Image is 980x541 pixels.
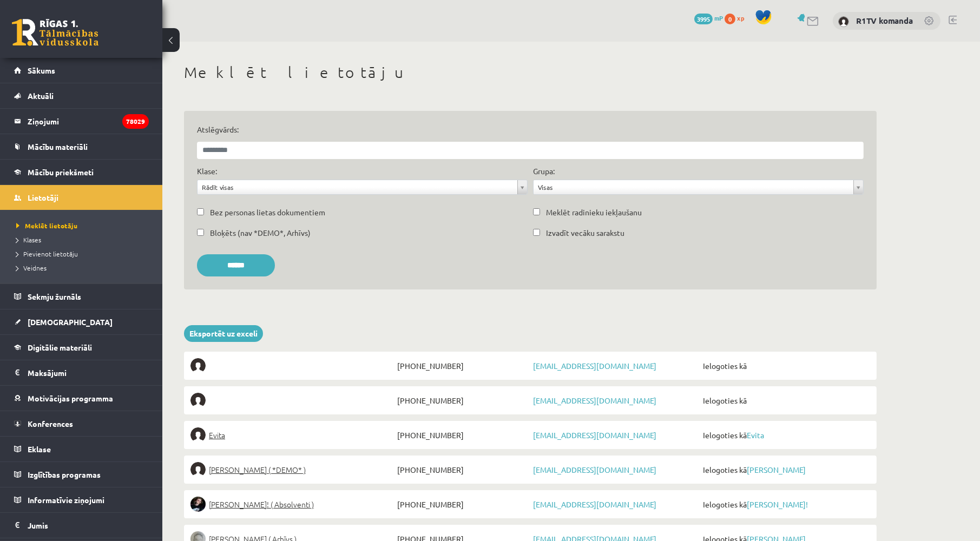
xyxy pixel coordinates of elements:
a: [PERSON_NAME] [747,465,806,474]
span: [PHONE_NUMBER] [394,497,530,512]
h1: Meklēt lietotāju [184,63,877,82]
span: Lietotāji [28,193,58,202]
a: Mācību materiāli [14,134,149,159]
span: Ielogoties kā [700,393,870,408]
span: Informatīvie ziņojumi [28,495,104,505]
img: Elīna Elizabete Ancveriņa [190,462,206,477]
img: Sofija Anrio-Karlauska! [190,497,206,512]
span: [DEMOGRAPHIC_DATA] [28,317,113,327]
a: Sekmju žurnāls [14,284,149,309]
a: [PERSON_NAME]! [747,499,808,509]
a: Mācību priekšmeti [14,160,149,184]
a: Eklase [14,437,149,461]
span: Ielogoties kā [700,427,870,443]
a: Aktuāli [14,83,149,108]
span: Digitālie materiāli [28,342,92,352]
label: Klase: [197,166,217,177]
a: Evita [747,430,764,440]
span: [PHONE_NUMBER] [394,462,530,477]
a: Lietotāji [14,185,149,210]
a: [DEMOGRAPHIC_DATA] [14,309,149,334]
label: Izvadīt vecāku sarakstu [546,227,624,239]
span: Konferences [28,419,73,428]
a: Klases [16,235,152,245]
a: Jumis [14,513,149,538]
a: 3995 mP [694,14,723,22]
span: xp [737,14,744,22]
a: 0 xp [725,14,749,22]
span: Motivācijas programma [28,393,113,403]
a: [PERSON_NAME]! ( Absolventi ) [190,497,394,512]
a: Ziņojumi78029 [14,109,149,134]
span: Sākums [28,65,55,75]
span: [PHONE_NUMBER] [394,358,530,373]
label: Meklēt radinieku iekļaušanu [546,207,642,218]
a: Motivācijas programma [14,386,149,411]
a: Sākums [14,58,149,83]
span: Ielogoties kā [700,497,870,512]
span: Pievienot lietotāju [16,249,78,258]
a: Konferences [14,411,149,436]
a: [EMAIL_ADDRESS][DOMAIN_NAME] [533,395,656,405]
label: Atslēgvārds: [197,124,864,135]
span: [PHONE_NUMBER] [394,393,530,408]
span: Aktuāli [28,91,54,101]
label: Bez personas lietas dokumentiem [210,207,325,218]
span: Ielogoties kā [700,462,870,477]
img: R1TV komanda [838,16,849,27]
a: Digitālie materiāli [14,335,149,360]
span: 0 [725,14,735,24]
label: Grupa: [533,166,555,177]
img: Evita [190,427,206,443]
a: R1TV komanda [856,15,913,26]
a: [PERSON_NAME] ( *DEMO* ) [190,462,394,477]
span: [PHONE_NUMBER] [394,427,530,443]
a: Meklēt lietotāju [16,221,152,230]
a: Visas [534,180,863,194]
span: Meklēt lietotāju [16,221,77,230]
label: Bloķēts (nav *DEMO*, Arhīvs) [210,227,311,239]
i: 78029 [122,114,149,129]
span: Klases [16,235,41,244]
legend: Maksājumi [28,360,149,385]
span: Mācību materiāli [28,142,88,151]
a: Rīgas 1. Tālmācības vidusskola [12,19,98,46]
span: Visas [538,180,849,194]
span: Rādīt visas [202,180,513,194]
span: Mācību priekšmeti [28,167,94,177]
a: Informatīvie ziņojumi [14,487,149,512]
span: Evita [209,427,225,443]
legend: Ziņojumi [28,109,149,134]
a: [EMAIL_ADDRESS][DOMAIN_NAME] [533,499,656,509]
span: [PERSON_NAME]! ( Absolventi ) [209,497,314,512]
a: Veidnes [16,263,152,273]
a: [EMAIL_ADDRESS][DOMAIN_NAME] [533,361,656,371]
a: Pievienot lietotāju [16,249,152,259]
span: Eklase [28,444,51,454]
a: Maksājumi [14,360,149,385]
a: Izglītības programas [14,462,149,487]
span: Sekmju žurnāls [28,292,81,301]
span: Veidnes [16,263,47,272]
a: [EMAIL_ADDRESS][DOMAIN_NAME] [533,465,656,474]
span: Ielogoties kā [700,358,870,373]
span: 3995 [694,14,713,24]
a: Evita [190,427,394,443]
span: mP [714,14,723,22]
span: [PERSON_NAME] ( *DEMO* ) [209,462,306,477]
a: Rādīt visas [198,180,527,194]
a: Eksportēt uz exceli [184,325,263,342]
span: Izglītības programas [28,470,101,479]
a: [EMAIL_ADDRESS][DOMAIN_NAME] [533,430,656,440]
span: Jumis [28,520,48,530]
